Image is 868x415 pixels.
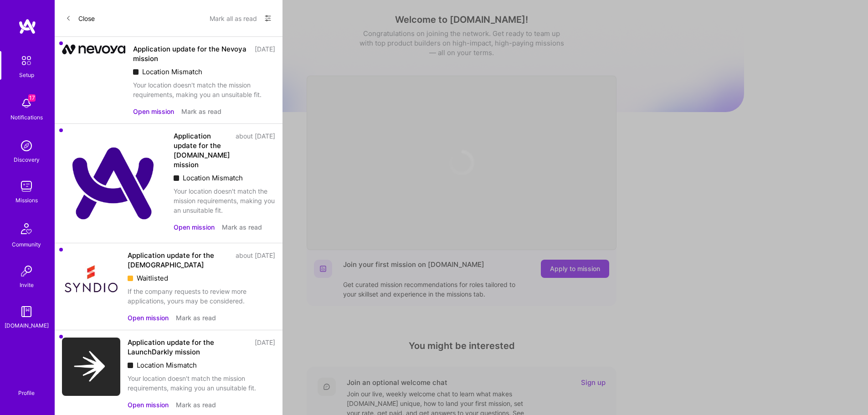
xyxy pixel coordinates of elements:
div: Location Mismatch [128,360,275,370]
button: Open mission [174,222,215,232]
a: Profile [15,379,38,397]
img: bell [17,94,36,113]
div: Your location doesn't match the mission requirements, making you an unsuitable fit. [133,80,275,99]
div: Profile [18,388,35,397]
img: Company Logo [62,251,120,309]
div: [DATE] [255,338,275,357]
div: Community [12,240,41,249]
div: Your location doesn't match the mission requirements, making you an unsuitable fit. [128,374,275,393]
div: [DATE] [255,44,275,63]
div: Location Mismatch [174,173,275,183]
img: discovery [17,137,36,155]
div: Waitlisted [128,273,275,283]
img: teamwork [17,177,36,195]
button: Mark all as read [210,11,257,26]
div: Notifications [10,113,43,122]
img: setup [17,51,36,70]
div: Location Mismatch [133,67,275,77]
button: Open mission [128,400,169,410]
button: Close [66,11,95,26]
img: logo [18,18,36,35]
button: Mark as read [176,400,216,410]
div: about [DATE] [236,251,275,270]
button: Mark as read [181,107,221,116]
div: Your location doesn't match the mission requirements, making you an unsuitable fit. [174,186,275,215]
div: Discovery [14,155,40,164]
div: about [DATE] [236,131,275,169]
img: Invite [17,262,36,280]
span: 17 [28,94,36,102]
div: If the company requests to review more applications, yours may be considered. [128,287,275,306]
div: Invite [20,280,34,290]
img: Community [15,218,37,240]
button: Mark as read [222,222,262,232]
div: Application update for the [DOMAIN_NAME] mission [174,131,230,169]
img: Company Logo [62,44,126,55]
div: Application update for the Nevoya mission [133,44,249,63]
img: Company Logo [62,131,166,236]
div: Application update for the LaunchDarkly mission [128,338,249,357]
img: Company Logo [62,338,120,396]
button: Open mission [128,313,169,323]
button: Mark as read [176,313,216,323]
img: guide book [17,302,36,321]
div: Setup [19,70,34,80]
div: [DOMAIN_NAME] [5,321,49,330]
div: Application update for the [DEMOGRAPHIC_DATA] [128,251,230,270]
div: Missions [15,195,38,205]
button: Open mission [133,107,174,116]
